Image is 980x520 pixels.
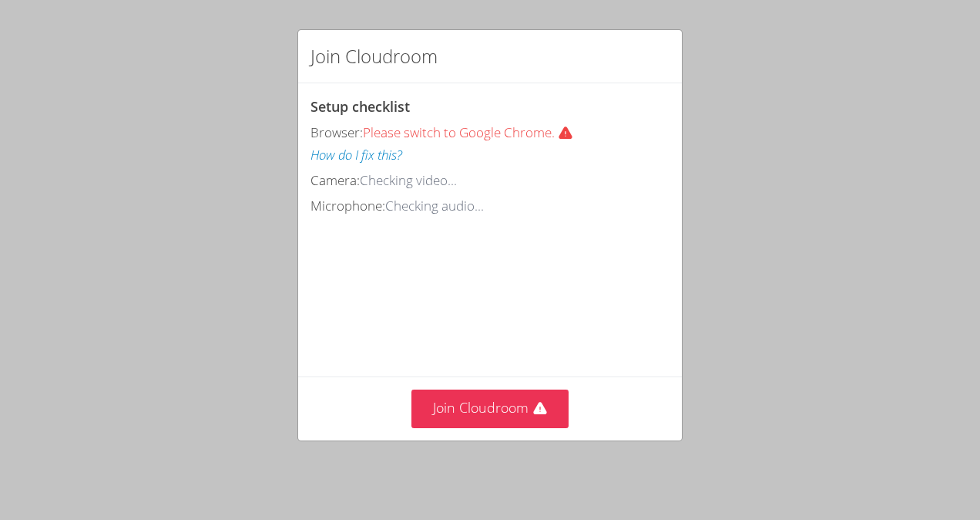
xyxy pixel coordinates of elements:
span: Microphone: [310,197,385,214]
span: Setup checklist [310,97,410,116]
h2: Join Cloudroom [310,42,438,70]
button: Join Cloudroom [411,390,569,427]
span: Camera: [310,171,360,189]
span: Browser: [310,123,363,141]
button: How do I fix this? [310,144,402,167]
span: Checking audio... [385,197,484,214]
span: Checking video... [360,171,457,189]
span: Please switch to Google Chrome. [363,123,579,141]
